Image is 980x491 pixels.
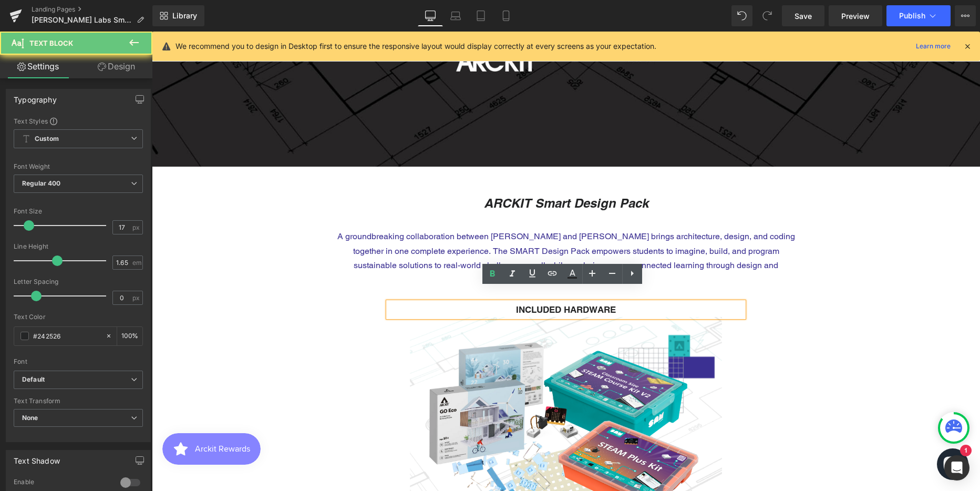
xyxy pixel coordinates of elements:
a: Learn more [912,40,955,53]
span: px [132,224,141,231]
span: px [132,294,141,301]
input: Color [33,330,100,342]
button: Undo [731,5,752,26]
a: New Library [152,5,204,26]
a: Mobile [493,5,519,26]
div: Typography [14,89,57,104]
button: Redo [757,5,778,26]
a: Laptop [443,5,468,26]
div: Text Styles [14,117,143,125]
a: Design [78,55,154,78]
div: Font Size [14,208,143,215]
inbox-online-store-chat: Shopify online store chat [782,417,820,451]
div: Line Height [14,243,143,250]
i: ARCKIT Smart Design Pack [332,164,497,179]
div: Enable [14,478,110,489]
div: Text Shadow [14,451,60,465]
span: Text Block [29,39,73,47]
span: Save [795,11,812,22]
a: Desktop [418,5,443,26]
b: None [22,414,38,422]
div: % [117,327,142,345]
div: Letter Spacing [14,278,143,285]
b: Regular 400 [22,179,61,187]
span: Preview [841,11,870,22]
a: Preview [829,5,882,26]
a: Tablet [468,5,493,26]
button: More [955,5,976,26]
div: Font [14,358,143,365]
div: Open Intercom Messenger [944,455,969,480]
div: Text Color [14,313,143,321]
b: Custom [35,135,59,144]
span: Publish [899,12,925,20]
span: [PERSON_NAME] Labs Smart Design Pack [32,16,132,24]
div: Text Transform [14,397,143,405]
a: Landing Pages [32,5,152,14]
strong: INCLUDED HARDWARE [364,273,464,283]
span: em [132,259,141,266]
i: Default [22,375,45,384]
p: A groundbreaking collaboration between [PERSON_NAME] and [PERSON_NAME] brings architecture, desig... [184,198,644,255]
button: Publish [886,5,951,26]
p: We recommend you to design in Desktop first to ensure the responsive layout would display correct... [176,40,656,52]
span: Library [172,11,197,21]
iframe: Button to open loyalty program pop-up [11,402,109,433]
div: Font Weight [14,163,143,170]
